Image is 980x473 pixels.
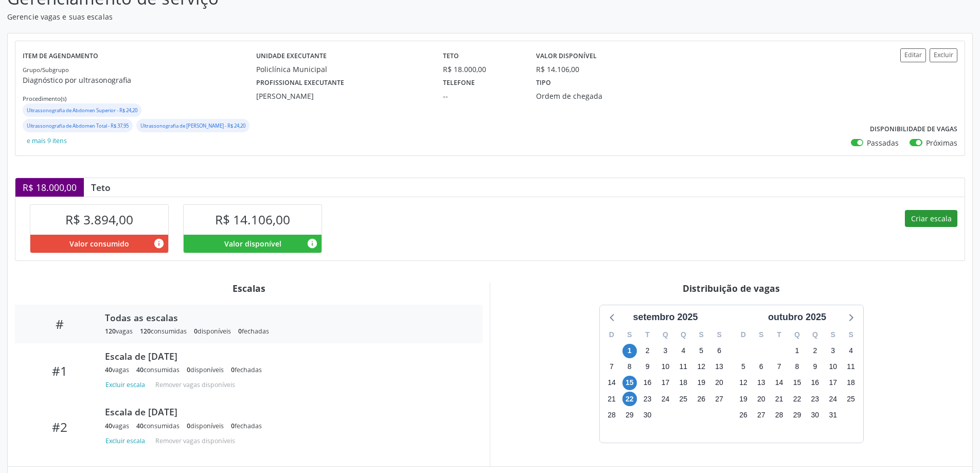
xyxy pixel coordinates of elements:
span: terça-feira, 2 de setembro de 2025 [640,344,655,358]
span: 40 [105,422,112,430]
span: sexta-feira, 3 de outubro de 2025 [826,344,840,358]
div: -- [443,91,522,101]
button: Excluir escala [105,434,149,448]
div: vagas [105,327,133,336]
span: domingo, 12 de outubro de 2025 [736,376,751,390]
span: sexta-feira, 24 de outubro de 2025 [826,392,840,406]
span: 0 [231,422,235,430]
span: sexta-feira, 31 de outubro de 2025 [826,408,840,422]
span: terça-feira, 28 de outubro de 2025 [772,408,787,422]
div: #1 [22,363,98,378]
span: segunda-feira, 8 de setembro de 2025 [622,360,637,374]
div: Escala de [DATE] [105,351,468,362]
div: S [710,327,728,343]
span: quarta-feira, 15 de outubro de 2025 [790,376,804,390]
div: outubro 2025 [764,310,830,324]
span: sexta-feira, 10 de outubro de 2025 [826,360,840,374]
span: quinta-feira, 11 de setembro de 2025 [676,360,690,374]
button: Criar escala [905,210,957,227]
label: Unidade executante [256,48,327,64]
span: segunda-feira, 27 de outubro de 2025 [754,408,769,422]
label: Valor disponível [536,48,597,64]
button: e mais 9 itens [23,134,71,148]
span: quinta-feira, 16 de outubro de 2025 [808,376,822,390]
span: terça-feira, 30 de setembro de 2025 [640,408,655,422]
span: Valor disponível [224,238,281,249]
div: D [603,327,621,343]
span: quinta-feira, 18 de setembro de 2025 [676,376,690,390]
span: terça-feira, 14 de outubro de 2025 [772,376,787,390]
div: Distribuição de vagas [497,283,965,294]
span: sábado, 11 de outubro de 2025 [844,360,858,374]
span: sexta-feira, 5 de setembro de 2025 [694,344,708,358]
span: domingo, 19 de outubro de 2025 [736,392,751,406]
span: quinta-feira, 9 de outubro de 2025 [808,360,822,374]
span: R$ 3.894,00 [65,211,133,228]
div: S [824,327,842,343]
small: Grupo/Subgrupo [23,66,69,74]
small: Ultrassonografia de Abdomen Superior - R$ 24,20 [27,107,137,114]
span: sexta-feira, 12 de setembro de 2025 [694,360,708,374]
span: 120 [140,327,151,336]
div: D [735,327,753,343]
span: sexta-feira, 19 de setembro de 2025 [694,376,708,390]
label: Tipo [536,75,551,91]
span: segunda-feira, 29 de setembro de 2025 [622,408,637,422]
span: R$ 14.106,00 [215,211,290,228]
span: quarta-feira, 8 de outubro de 2025 [790,360,804,374]
span: sábado, 20 de setembro de 2025 [712,376,726,390]
span: segunda-feira, 15 de setembro de 2025 [622,376,637,390]
div: S [692,327,710,343]
span: quinta-feira, 25 de setembro de 2025 [676,392,690,406]
div: consumidas [136,365,180,374]
span: domingo, 21 de setembro de 2025 [604,392,619,406]
div: Ordem de chegada [536,91,662,101]
label: Teto [443,48,459,64]
p: Diagnóstico por ultrasonografia [23,75,256,85]
div: Q [674,327,692,343]
span: sábado, 18 de outubro de 2025 [844,376,858,390]
small: Ultrassonografia de Abdomen Total - R$ 37,95 [27,122,129,129]
span: 40 [105,365,112,374]
span: segunda-feira, 20 de outubro de 2025 [754,392,769,406]
span: domingo, 5 de outubro de 2025 [736,360,751,374]
div: S [620,327,638,343]
span: quarta-feira, 10 de setembro de 2025 [658,360,672,374]
div: Q [656,327,674,343]
div: consumidas [140,327,187,336]
label: Telefone [443,75,475,91]
div: # [22,317,98,331]
span: terça-feira, 21 de outubro de 2025 [772,392,787,406]
span: segunda-feira, 13 de outubro de 2025 [754,376,769,390]
div: T [638,327,656,343]
div: Q [806,327,824,343]
span: domingo, 14 de setembro de 2025 [604,376,619,390]
span: Valor consumido [69,238,129,249]
span: terça-feira, 7 de outubro de 2025 [772,360,787,374]
span: quarta-feira, 24 de setembro de 2025 [658,392,672,406]
div: T [770,327,788,343]
span: 120 [105,327,116,336]
div: vagas [105,365,129,374]
span: domingo, 28 de setembro de 2025 [604,408,619,422]
span: 0 [187,365,190,374]
span: terça-feira, 16 de setembro de 2025 [640,376,655,390]
div: Teto [84,182,118,193]
label: Disponibilidade de vagas [870,121,957,137]
span: sábado, 13 de setembro de 2025 [712,360,726,374]
span: quarta-feira, 29 de outubro de 2025 [790,408,804,422]
i: Valor disponível para agendamentos feitos para este serviço [307,238,318,249]
span: quinta-feira, 4 de setembro de 2025 [676,344,690,358]
div: S [842,327,860,343]
span: quarta-feira, 3 de setembro de 2025 [658,344,672,358]
span: segunda-feira, 22 de setembro de 2025 [622,392,637,406]
span: quinta-feira, 2 de outubro de 2025 [808,344,822,358]
span: 40 [136,365,144,374]
span: 0 [187,422,190,430]
div: setembro 2025 [629,310,702,324]
span: segunda-feira, 1 de setembro de 2025 [622,344,637,358]
span: sexta-feira, 17 de outubro de 2025 [826,376,840,390]
div: Escalas [15,283,483,294]
p: Gerencie vagas e suas escalas [7,11,683,22]
span: sábado, 27 de setembro de 2025 [712,392,726,406]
